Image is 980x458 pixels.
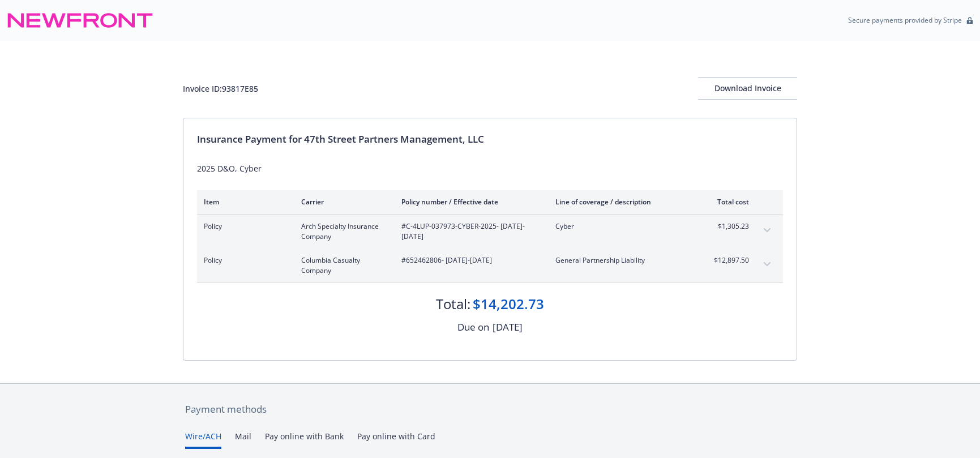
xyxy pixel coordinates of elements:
div: Line of coverage / description [555,197,688,207]
div: $14,202.73 [473,294,544,314]
div: Due on [457,320,489,335]
span: Arch Specialty Insurance Company [301,221,383,242]
span: Policy [204,221,283,232]
span: $12,897.50 [707,255,749,266]
span: General Partnership Liability [555,255,688,266]
span: Columbia Casualty Company [301,255,383,276]
button: Mail [235,430,251,449]
div: Invoice ID: 93817E85 [183,83,258,95]
span: Policy [204,255,283,266]
div: Insurance Payment for 47th Street Partners Management, LLC [197,132,783,147]
p: Secure payments provided by Stripe [848,15,962,25]
div: PolicyArch Specialty Insurance Company#C-4LUP-037973-CYBER-2025- [DATE]-[DATE]Cyber$1,305.23expan... [197,215,783,249]
button: expand content [758,255,776,273]
div: Item [204,197,283,207]
div: 2025 D&O, Cyber [197,162,783,174]
div: Download Invoice [698,78,797,99]
span: Cyber [555,221,688,232]
button: Pay online with Bank [265,430,344,449]
span: $1,305.23 [707,221,749,232]
div: [DATE] [493,320,523,335]
button: Wire/ACH [185,430,221,449]
div: Total: [436,294,470,314]
button: Download Invoice [698,77,797,100]
button: expand content [758,221,776,239]
div: PolicyColumbia Casualty Company#652462806- [DATE]-[DATE]General Partnership Liability$12,897.50ex... [197,249,783,282]
span: #C-4LUP-037973-CYBER-2025 - [DATE]-[DATE] [401,221,537,242]
span: #652462806 - [DATE]-[DATE] [401,255,537,266]
button: Pay online with Card [357,430,435,449]
div: Carrier [301,197,383,207]
div: Policy number / Effective date [401,197,537,207]
div: Payment methods [185,402,795,417]
div: Total cost [707,197,749,207]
